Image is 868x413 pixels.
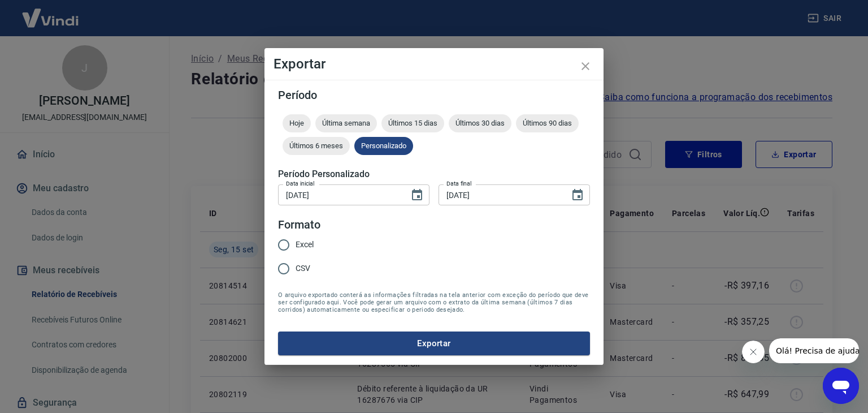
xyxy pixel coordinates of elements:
button: Choose date, selected date is 15 de set de 2025 [406,184,428,206]
div: Hoje [283,114,311,132]
h4: Exportar [274,57,594,71]
span: Últimos 90 dias [516,119,579,127]
div: Última semana [315,114,377,132]
iframe: Botão para abrir a janela de mensagens [823,368,859,404]
span: Últimos 15 dias [381,119,444,127]
div: Últimos 90 dias [516,114,579,132]
div: Últimos 30 dias [449,114,511,132]
span: Última semana [315,119,377,127]
iframe: Mensagem da empresa [769,338,859,363]
input: DD/MM/YYYY [439,184,562,205]
div: Personalizado [354,137,413,155]
legend: Formato [278,217,320,233]
button: Choose date, selected date is 15 de set de 2025 [566,184,589,206]
button: Exportar [278,332,590,355]
h5: Período [278,89,590,101]
span: Hoje [283,119,311,127]
iframe: Fechar mensagem [742,341,765,363]
span: Personalizado [354,141,413,150]
button: close [572,53,599,80]
div: Últimos 6 meses [283,137,350,155]
label: Data inicial [286,179,315,188]
label: Data final [446,179,472,188]
span: Últimos 6 meses [283,141,350,150]
span: Últimos 30 dias [449,119,511,127]
span: O arquivo exportado conterá as informações filtradas na tela anterior com exceção do período que ... [278,291,590,313]
span: Excel [296,239,314,251]
input: DD/MM/YYYY [278,184,401,205]
span: Olá! Precisa de ajuda? [7,8,95,17]
h5: Período Personalizado [278,169,590,180]
span: CSV [296,263,310,274]
div: Últimos 15 dias [381,114,444,132]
